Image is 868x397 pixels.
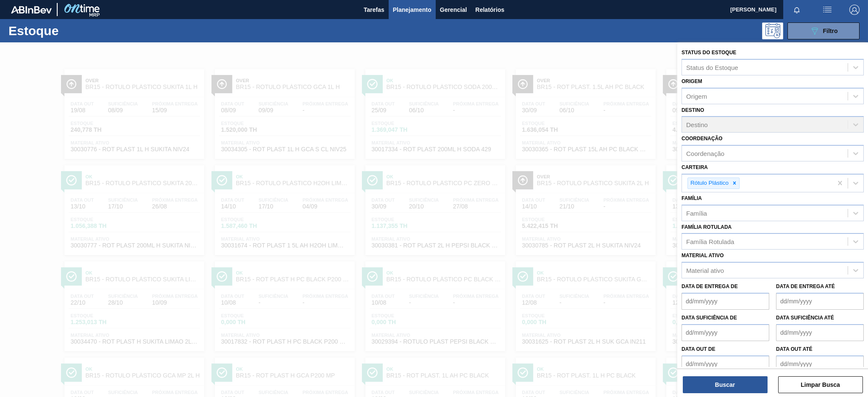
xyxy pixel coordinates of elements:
[776,324,864,341] input: dd/mm/yyyy
[783,4,810,16] button: Notificações
[686,64,738,71] div: Status do Estoque
[476,5,504,15] span: Relatórios
[682,50,736,56] label: Status do Estoque
[393,5,431,15] span: Planejamento
[686,92,707,100] div: Origem
[776,293,864,310] input: dd/mm/yyyy
[682,324,769,341] input: dd/mm/yyyy
[688,178,730,189] div: Rótulo Plástico
[8,26,136,36] h1: Estoque
[682,164,708,170] label: Carteira
[686,150,724,157] div: Coordenação
[849,5,860,15] img: Logout
[822,5,832,15] img: userActions
[440,5,467,15] span: Gerencial
[682,346,715,352] label: Data out de
[682,355,769,372] input: dd/mm/yyyy
[776,346,812,352] label: Data out até
[682,107,704,113] label: Destino
[686,238,734,245] div: Família Rotulada
[11,6,52,14] img: TNhmsLtSVTkK8tSr43FrP2fwEKptu5GPRR3wAAAABJRU5ErkJggg==
[682,78,702,84] label: Origem
[682,293,769,310] input: dd/mm/yyyy
[686,267,724,274] div: Material ativo
[776,355,864,372] input: dd/mm/yyyy
[682,315,737,321] label: Data suficiência de
[682,136,723,142] label: Coordenação
[682,224,732,230] label: Família Rotulada
[682,253,724,258] label: Material ativo
[823,28,838,34] span: Filtro
[364,5,384,15] span: Tarefas
[787,22,860,39] button: Filtro
[682,195,702,201] label: Família
[762,22,783,39] div: Pogramando: nenhum usuário selecionado
[776,315,834,321] label: Data suficiência até
[682,283,738,289] label: Data de Entrega de
[686,209,707,217] div: Família
[776,283,835,289] label: Data de Entrega até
